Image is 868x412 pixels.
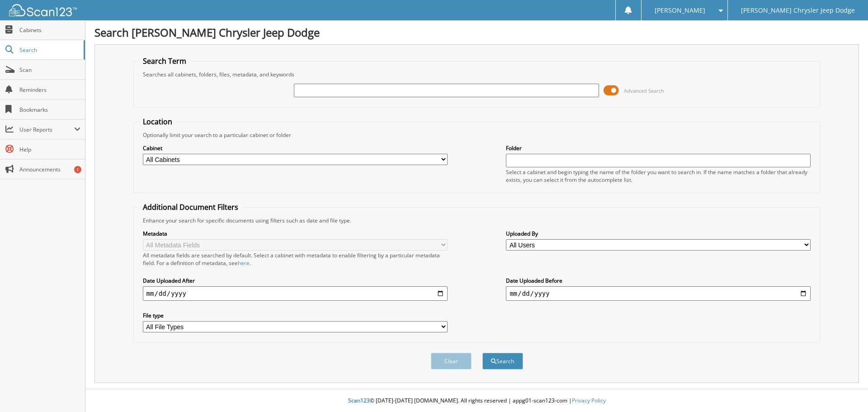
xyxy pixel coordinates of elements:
label: Metadata [143,230,448,237]
label: Cabinet [143,144,448,152]
div: Searches all cabinets, folders, files, metadata, and keywords [138,71,816,78]
legend: Search Term [138,56,191,66]
span: Help [19,146,80,153]
button: Clear [431,353,472,369]
label: Folder [506,144,811,152]
img: scan123-logo-white.svg [9,4,77,16]
label: Date Uploaded After [143,277,448,284]
span: Reminders [19,86,80,94]
div: All metadata fields are searched by default. Select a cabinet with metadata to enable filtering b... [143,251,448,267]
span: Bookmarks [19,106,80,114]
legend: Additional Document Filters [138,202,243,212]
div: Select a cabinet and begin typing the name of the folder you want to search in. If the name match... [506,168,811,184]
span: [PERSON_NAME] Chrysler Jeep Dodge [741,8,855,13]
span: Announcements [19,166,80,173]
span: [PERSON_NAME] [655,8,705,13]
div: © [DATE]-[DATE] [DOMAIN_NAME]. All rights reserved | appg01-scan123-com | [85,390,868,412]
div: 1 [74,166,81,173]
label: Date Uploaded Before [506,277,811,284]
input: start [143,286,448,301]
label: File type [143,312,448,319]
a: Privacy Policy [572,397,606,404]
label: Uploaded By [506,230,811,237]
legend: Location [138,117,177,127]
div: Enhance your search for specific documents using filters such as date and file type. [138,217,816,224]
span: Scan [19,66,80,74]
span: User Reports [19,126,74,133]
span: Search [19,46,79,54]
div: Optionally limit your search to a particular cabinet or folder [138,131,816,139]
a: here [238,259,250,267]
button: Search [482,353,523,369]
span: Advanced Search [624,87,664,94]
input: end [506,286,811,301]
span: Scan123 [348,397,370,404]
h1: Search [PERSON_NAME] Chrysler Jeep Dodge [94,25,859,40]
span: Cabinets [19,26,80,34]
